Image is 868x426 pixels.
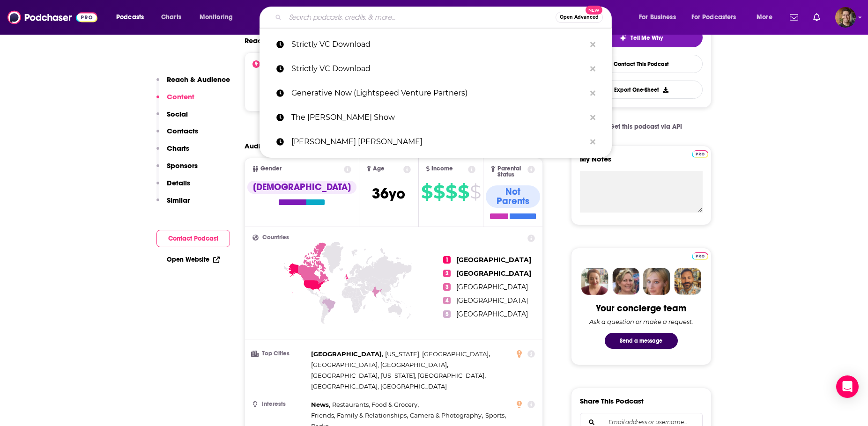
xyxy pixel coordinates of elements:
span: [GEOGRAPHIC_DATA] [456,283,528,291]
h3: Top Cities [252,351,307,357]
p: Reach & Audience [167,75,230,84]
p: Details [167,178,190,187]
span: Age [373,166,385,172]
p: Strictly VC Download [291,32,586,57]
p: Content [167,92,194,101]
button: open menu [685,10,750,25]
span: , [311,349,383,360]
span: For Business [639,11,676,24]
button: Contact Podcast [156,230,230,247]
a: Strictly VC Download [260,57,612,81]
a: Contact This Podcast [580,55,703,73]
button: Content [156,92,194,110]
span: Friends, Family & Relationships [311,411,407,419]
span: [GEOGRAPHIC_DATA] [456,256,531,264]
a: Get this podcast via API [593,115,690,138]
span: [GEOGRAPHIC_DATA], [GEOGRAPHIC_DATA] [311,382,447,390]
span: [GEOGRAPHIC_DATA] [456,296,528,305]
button: open menu [110,10,156,25]
div: Not Parents [486,185,540,208]
img: Jon Profile [674,268,701,295]
button: open menu [632,10,688,25]
button: Open AdvancedNew [556,12,603,23]
span: [GEOGRAPHIC_DATA] [311,350,382,358]
span: , [311,410,408,421]
span: 36 yo [372,184,405,203]
span: [US_STATE], [GEOGRAPHIC_DATA] [385,350,489,358]
button: tell me why sparkleTell Me Why [580,28,703,47]
h2: Audience Demographics [245,141,330,150]
button: Show profile menu [835,7,856,28]
p: Sponsors [167,161,198,170]
a: Show notifications dropdown [786,9,802,25]
span: , [385,349,490,360]
p: Grit Kleiner Perkins [291,130,586,154]
span: $ [470,184,481,199]
span: 5 [443,310,451,318]
span: Restaurants, Food & Grocery [332,401,417,408]
div: Open Intercom Messenger [836,375,859,398]
button: Reach & Audience [156,75,230,92]
p: Contacts [167,126,198,135]
span: $ [433,184,445,199]
button: open menu [193,10,245,25]
a: Generative Now (Lightspeed Venture Partners) [260,81,612,105]
img: Jules Profile [643,268,670,295]
img: Barbara Profile [612,268,639,295]
p: Charts [167,144,189,153]
input: Search podcasts, credits, & more... [285,10,556,25]
span: $ [458,184,469,199]
p: The Logan Bartlett Show [291,105,586,130]
p: Strictly VC Download [291,57,586,81]
span: 3 [443,283,451,291]
span: Get this podcast via API [609,123,682,131]
button: Similar [156,196,190,213]
img: Podchaser Pro [692,252,708,260]
a: Strictly VC Download [260,32,612,57]
img: Sydney Profile [581,268,608,295]
span: Charts [161,11,181,24]
button: Social [156,110,188,127]
label: My Notes [580,154,703,171]
button: Details [156,178,190,196]
p: Similar [167,196,190,205]
span: Gender [260,166,282,172]
span: Parental Status [497,166,526,178]
a: Show notifications dropdown [809,9,824,25]
span: $ [421,184,432,199]
a: Charts [155,10,187,25]
span: Camera & Photography [410,411,482,419]
span: , [311,360,448,370]
div: Your concierge team [596,302,686,314]
span: [US_STATE], [GEOGRAPHIC_DATA] [381,372,484,379]
span: [GEOGRAPHIC_DATA] [456,269,531,278]
span: Tell Me Why [631,34,663,42]
h2: Reach [245,36,266,45]
span: More [757,11,772,24]
span: Logged in as ben48625 [835,7,856,28]
img: Podchaser - Follow, Share and Rate Podcasts [7,8,97,26]
h3: Share This Podcast [580,397,644,405]
span: , [332,399,419,410]
span: Monitoring [200,11,233,24]
span: News [311,401,329,408]
span: $ [445,184,457,199]
span: [GEOGRAPHIC_DATA], [GEOGRAPHIC_DATA] [311,361,447,368]
span: Podcasts [116,11,144,24]
div: Ask a question or make a request. [589,318,693,325]
span: Sports [485,411,504,419]
span: Income [431,166,453,172]
button: Export One-Sheet [580,81,703,99]
img: User Profile [835,7,856,28]
a: Pro website [692,149,708,158]
a: Pro website [692,251,708,260]
span: For Podcasters [691,11,736,24]
button: Send a message [605,333,678,349]
span: , [311,399,330,410]
p: Social [167,110,188,118]
button: open menu [750,10,784,25]
div: Search podcasts, credits, & more... [268,7,621,28]
h3: Interests [252,401,307,407]
span: [GEOGRAPHIC_DATA] [311,372,378,379]
a: [PERSON_NAME] [PERSON_NAME] [260,130,612,154]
